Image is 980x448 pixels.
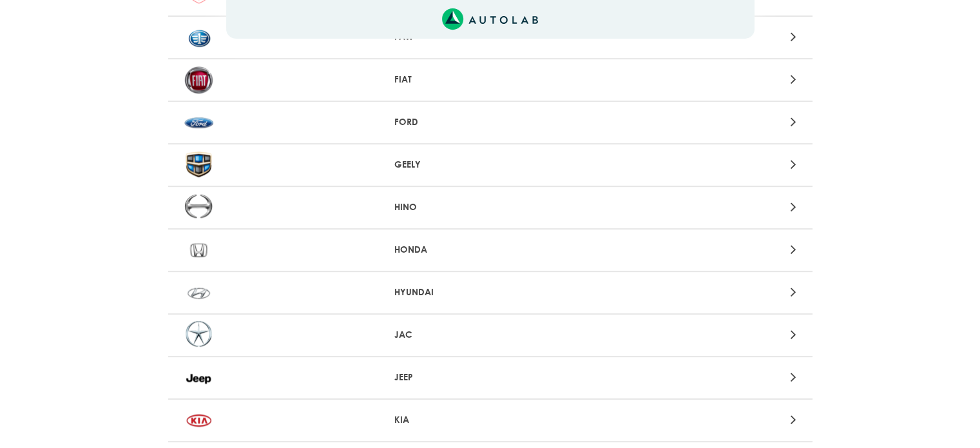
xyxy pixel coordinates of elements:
p: FIAT [394,73,586,86]
p: HYUNDAI [394,286,586,299]
img: HYUNDAI [184,278,213,307]
img: HINO [184,193,213,222]
img: FORD [184,108,213,137]
img: JAC [184,321,213,349]
p: GEELY [394,158,586,171]
img: FAW [184,23,213,52]
img: JEEP [184,364,213,392]
p: FORD [394,115,586,129]
img: KIA [184,406,213,434]
p: HINO [394,200,586,214]
p: KIA [394,413,586,427]
a: Link al sitio de autolab [442,12,538,24]
p: HONDA [394,243,586,257]
img: FIAT [184,66,213,94]
img: HONDA [184,236,213,264]
p: JEEP [394,371,586,384]
p: JAC [394,328,586,342]
img: GEELY [184,151,213,179]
